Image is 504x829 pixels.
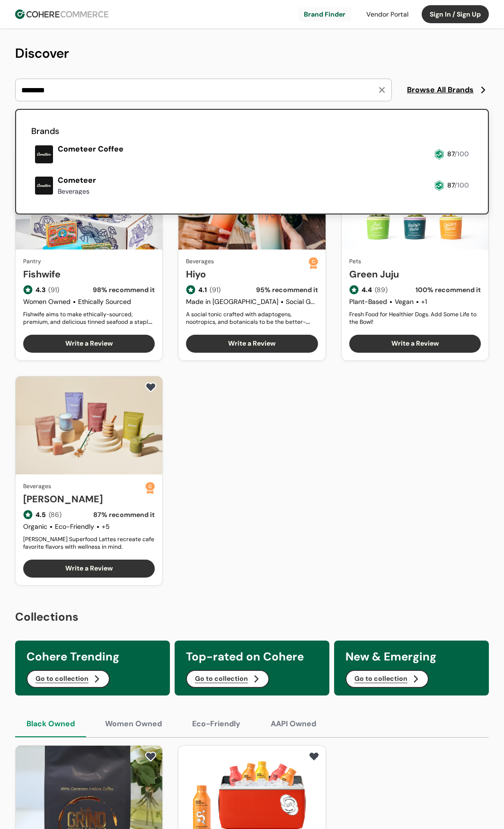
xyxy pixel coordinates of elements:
button: Go to collection [186,670,269,688]
a: Fishwife [23,267,155,281]
button: Women Owned [94,711,173,737]
button: Write a Review [23,560,155,578]
button: add to favorite [143,380,159,394]
button: Go to collection [345,670,429,688]
button: add to favorite [306,749,322,764]
h3: Cohere Trending [27,648,159,665]
h2: Collections [15,608,489,625]
span: /100 [454,150,469,158]
h3: New & Emerging [345,648,477,665]
button: Eco-Friendly [181,711,252,737]
a: Hiyo [186,267,308,281]
a: [PERSON_NAME] [23,492,145,506]
button: Write a Review [349,335,481,353]
span: /100 [454,181,469,189]
a: Green Juju [349,267,481,281]
h3: Top-rated on Cohere [186,648,318,665]
button: Black Owned [15,711,86,737]
span: Browse All Brands [407,84,474,96]
button: Write a Review [186,335,318,353]
button: AAPI Owned [259,711,327,737]
button: Sign In / Sign Up [422,5,489,23]
button: Go to collection [27,670,110,688]
span: 87 [447,181,454,189]
button: add to favorite [143,749,159,764]
img: Cohere Logo [15,9,108,19]
h2: Brands [31,125,473,138]
span: 87 [447,150,454,158]
a: Browse All Brands [407,84,489,96]
button: Write a Review [23,335,155,353]
span: Discover [15,45,69,62]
